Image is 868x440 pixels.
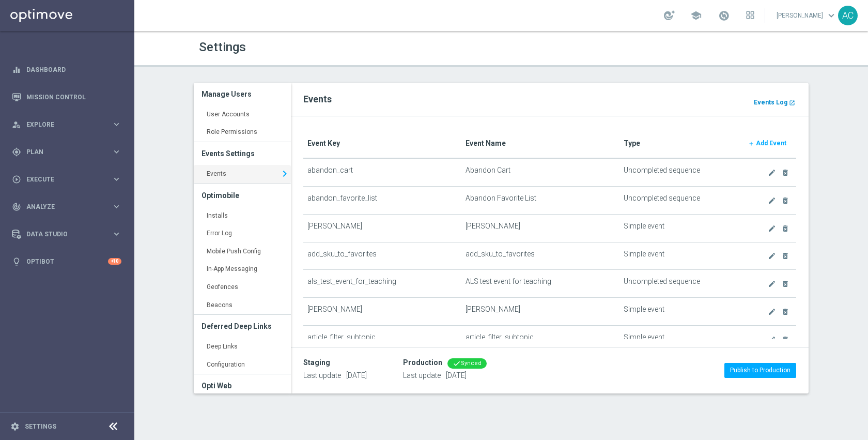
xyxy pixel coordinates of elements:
a: Dashboard [26,56,121,83]
button: Data Studio keyboard_arrow_right [11,230,122,238]
span: Plan [26,149,112,155]
button: Publish to Production [724,363,796,377]
i: launch [789,100,795,106]
th: Type [619,129,738,158]
span: [DATE] [446,371,467,380]
button: person_search Explore keyboard_arrow_right [11,120,122,129]
i: create [768,169,776,177]
button: play_circle_outline Execute keyboard_arrow_right [11,175,122,184]
i: play_circle_outline [12,175,21,184]
i: keyboard_arrow_right [112,229,121,239]
a: Mobile Push Config [194,242,291,261]
i: keyboard_arrow_right [112,202,121,211]
td: Simple event [619,325,738,353]
i: delete_forever [781,224,789,233]
td: add_sku_to_favorites [303,242,461,270]
td: [PERSON_NAME] [303,214,461,242]
button: track_changes Analyze keyboard_arrow_right [11,203,122,211]
div: Production [403,358,442,367]
td: als_test_event_for_teaching [303,270,461,298]
i: equalizer [12,65,21,74]
a: Beacons [194,296,291,315]
a: Events [194,165,291,184]
button: gps_fixed Plan keyboard_arrow_right [11,148,122,156]
a: Configuration [194,356,291,374]
td: Uncompleted sequence [619,158,738,186]
i: track_changes [12,202,21,211]
a: Deep Links [194,338,291,356]
h2: Events [303,93,796,105]
i: delete_forever [781,336,789,344]
td: article_filter_subtopic [303,325,461,353]
i: keyboard_arrow_right [112,174,121,184]
td: abandon_cart [303,158,461,186]
th: Event Key [303,129,461,158]
p: Last update [303,371,367,380]
a: In-App Messaging [194,260,291,279]
span: [DATE] [346,371,367,380]
a: [PERSON_NAME]keyboard_arrow_down [776,8,838,23]
a: Geofences [194,278,291,297]
td: Simple event [619,298,738,326]
span: keyboard_arrow_down [826,10,837,21]
td: Simple event [619,214,738,242]
span: Data Studio [26,231,112,237]
button: lightbulb Optibot +10 [11,257,122,266]
i: delete_forever [781,169,789,177]
div: Analyze [12,202,112,211]
td: Abandon Favorite List [461,187,619,215]
a: Optibot [26,248,108,275]
i: settings [10,422,20,431]
td: [PERSON_NAME] [461,298,619,326]
span: school [690,10,702,21]
a: Role Permissions [194,123,291,142]
div: Execute [12,175,112,184]
i: delete_forever [781,252,789,260]
a: Mission Control [26,83,121,111]
td: Abandon Cart [461,158,619,186]
i: add [748,141,754,147]
td: Uncompleted sequence [619,187,738,215]
h3: Deferred Deep Links [202,315,283,338]
div: Plan [12,147,112,157]
h1: Settings [199,40,493,55]
i: create [768,280,776,288]
a: User Accounts [194,105,291,124]
b: Add Event [756,140,786,147]
i: create [768,308,776,316]
i: keyboard_arrow_right [112,119,121,129]
td: article_filter_subtopic [461,325,619,353]
a: Installs [194,207,291,225]
h3: Opti Web [202,374,283,397]
i: create [768,336,776,344]
span: Synced [461,360,482,367]
a: Settings [25,423,56,430]
i: done [453,359,461,368]
td: Uncompleted sequence [619,270,738,298]
span: Execute [26,176,112,183]
span: Analyze [26,204,112,210]
td: Simple event [619,242,738,270]
div: Staging [303,358,330,367]
h3: Manage Users [202,83,283,105]
i: delete_forever [781,196,789,205]
i: delete_forever [781,280,789,288]
button: equalizer Dashboard [11,66,122,74]
td: [PERSON_NAME] [303,298,461,326]
i: lightbulb [12,257,21,266]
i: create [768,252,776,260]
td: ALS test event for teaching [461,270,619,298]
button: Mission Control [11,93,122,101]
h3: Events Settings [202,142,283,165]
b: Events Log [754,99,787,106]
i: keyboard_arrow_right [112,147,121,157]
p: Last update [403,371,487,380]
td: [PERSON_NAME] [461,214,619,242]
